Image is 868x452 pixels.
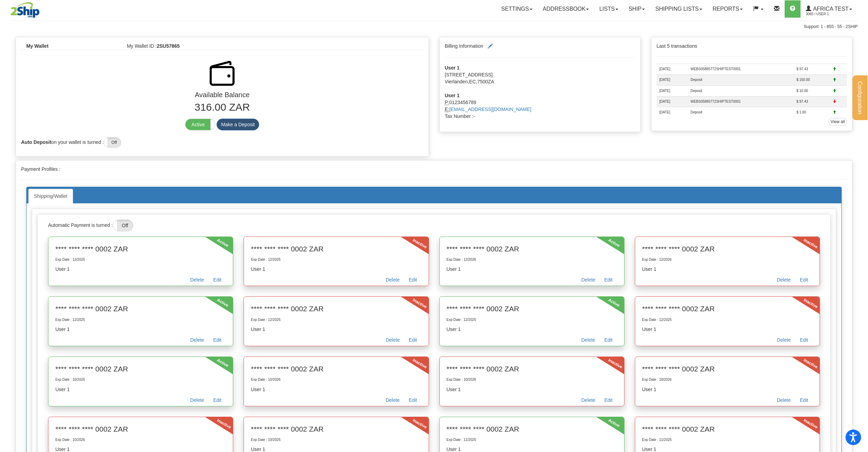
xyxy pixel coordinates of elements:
[829,118,847,126] a: View all
[404,336,421,346] a: Edit
[642,317,813,322] p: Exp Date : 12/2025
[251,377,421,382] p: Exp Date : 10/2026
[794,75,830,85] td: $ 150.00
[794,96,830,107] td: $ 97.43
[657,64,688,75] td: [DATE]
[657,107,688,118] td: [DATE]
[216,237,219,242] div: Active
[216,357,219,362] div: Active
[447,326,617,333] p: User 1
[642,257,813,262] p: Exp Date : 12/2026
[381,276,404,286] a: Delete
[772,336,795,346] a: Delete
[122,43,423,49] div: My Wallet ID :
[55,386,226,393] p: User 1
[381,396,404,406] a: Delete
[447,386,617,393] p: User 1
[404,276,421,286] a: Edit
[216,417,219,423] div: Inactive
[600,336,617,346] a: Edit
[794,85,830,96] td: $ 10.00
[55,377,226,382] p: Exp Date : 10/2025
[21,100,423,115] p: 316.00 ZAR
[607,357,610,362] div: Inactive
[496,0,538,18] a: Settings
[642,386,813,393] p: User 1
[623,0,650,18] a: Ship
[251,437,421,442] p: Exp Date : 10/2025
[26,43,48,49] b: My Wallet
[449,107,531,112] a: [EMAIL_ADDRESS][DOMAIN_NAME]
[476,79,477,84] span: ,
[795,276,813,286] a: Edit
[607,297,610,302] div: Active
[795,336,813,346] a: Edit
[607,417,610,423] div: Active
[55,266,226,273] p: User 1
[803,237,806,242] div: Inactive
[55,437,226,442] p: Exp Date : 10/2026
[688,75,794,85] td: Deposit
[594,0,623,18] a: Lists
[707,0,748,18] a: Reports
[657,85,688,96] td: [DATE]
[688,96,794,107] td: WEBS05885772SHIPTEST0001
[811,6,849,12] span: Africa Test
[411,297,414,302] div: Inactive
[21,139,51,145] b: Auto Deposit
[651,37,852,130] div: Last 5 transactions
[28,189,73,203] a: Shipping/Wallet
[411,357,414,362] div: Inactive
[404,396,421,406] a: Edit
[577,336,600,346] a: Delete
[251,326,421,333] p: User 1
[688,107,794,118] td: Deposit
[447,317,617,322] p: Exp Date : 12/2025
[185,119,215,130] label: Active
[447,437,617,442] p: Exp Date : 11/2025
[186,396,209,406] a: Delete
[186,336,209,346] a: Delete
[113,220,133,231] label: Off
[801,0,857,18] a: Africa Test 3065 / User 1
[642,437,813,442] p: Exp Date : 11/2025
[794,64,830,75] td: $ 97.43
[209,276,226,286] a: Edit
[445,100,449,105] abbr: Phone
[16,134,429,148] div: on your wallet is turned :
[650,0,707,18] a: Shipping lists
[642,266,813,273] p: User 1
[251,317,421,322] p: Exp Date : 12/2025
[577,396,600,406] a: Delete
[642,377,813,382] p: Exp Date : 10/2026
[447,266,617,273] p: User 1
[251,386,421,393] p: User 1
[600,396,617,406] a: Edit
[803,297,806,302] div: Inactive
[217,119,259,130] button: Make a Deposit
[447,377,617,382] p: Exp Date : 10/2026
[445,113,474,119] span: Tax Number :
[657,96,688,107] td: [DATE]
[205,57,239,90] img: wallet.png
[209,396,226,406] a: Edit
[657,75,688,85] td: [DATE]
[445,65,460,71] strong: User 1
[55,326,226,333] p: User 1
[186,276,209,286] a: Delete
[251,257,421,262] p: Exp Date : 12/2025
[16,90,429,100] div: Available Balance
[104,138,121,147] label: Off
[381,336,404,346] a: Delete
[445,107,449,112] abbr: e-Mail
[468,79,469,84] span: ,
[55,257,226,262] p: Exp Date : 12/2025
[216,297,219,302] div: Active
[642,326,813,333] p: User 1
[440,37,640,132] div: Billing Information
[600,276,617,286] a: Edit
[577,276,600,286] a: Delete
[688,64,794,75] td: WEBS05885772SHIPTEST0001
[772,276,795,286] a: Delete
[806,11,858,18] span: 3065 / User 1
